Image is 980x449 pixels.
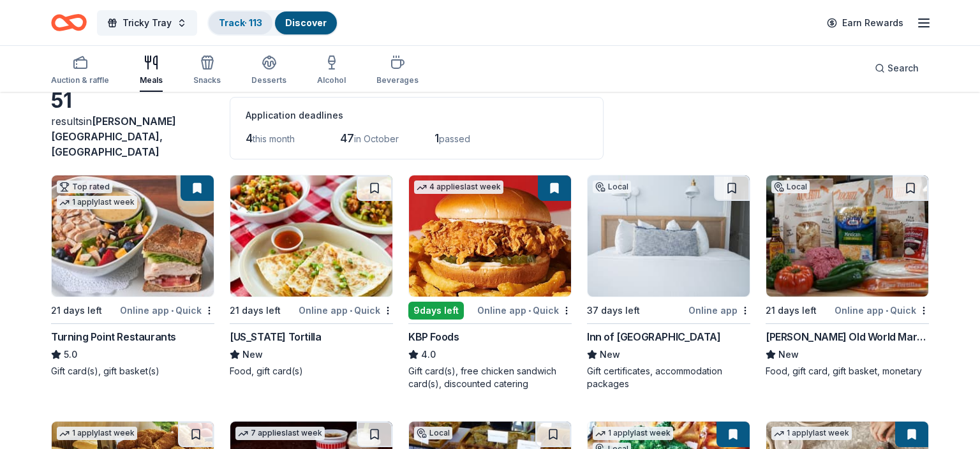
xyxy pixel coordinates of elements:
[140,75,163,85] div: Meals
[235,427,325,440] div: 7 applies last week
[587,365,750,390] div: Gift certificates, accommodation packages
[414,427,452,439] div: Local
[414,180,503,194] div: 4 applies last week
[350,305,352,316] span: •
[51,329,176,344] div: Turning Point Restaurants
[865,55,929,81] button: Search
[57,180,112,193] div: Top rated
[122,15,172,31] span: Tricky Tray
[51,88,214,114] div: 51
[354,133,399,144] span: in October
[766,175,928,297] img: Image for Livoti's Old World Market
[52,175,214,297] img: Image for Turning Point Restaurants
[778,347,799,362] span: New
[587,303,640,318] div: 37 days left
[51,115,176,158] span: in
[317,75,346,85] div: Alcohol
[51,75,109,85] div: Auction & raffle
[766,329,929,344] div: [PERSON_NAME] Old World Market
[408,365,572,390] div: Gift card(s), free chicken sandwich card(s), discounted catering
[230,329,321,344] div: [US_STATE] Tortilla
[51,114,214,159] div: results
[886,305,888,316] span: •
[600,347,620,362] span: New
[593,180,631,193] div: Local
[593,427,673,440] div: 1 apply last week
[140,50,163,92] button: Meals
[219,17,262,28] a: Track· 113
[477,302,572,318] div: Online app Quick
[766,175,929,378] a: Image for Livoti's Old World MarketLocal21 days leftOnline app•Quick[PERSON_NAME] Old World Marke...
[409,175,571,297] img: Image for KBP Foods
[299,302,393,318] div: Online app Quick
[251,50,286,92] button: Desserts
[64,347,77,362] span: 5.0
[193,75,221,85] div: Snacks
[771,180,810,193] div: Local
[120,302,214,318] div: Online app Quick
[285,17,327,28] a: Discover
[528,305,531,316] span: •
[230,175,392,297] img: Image for California Tortilla
[588,175,750,297] img: Image for Inn of Cape May
[51,50,109,92] button: Auction & raffle
[246,108,588,123] div: Application deadlines
[766,303,817,318] div: 21 days left
[242,347,263,362] span: New
[51,115,176,158] span: [PERSON_NAME][GEOGRAPHIC_DATA], [GEOGRAPHIC_DATA]
[51,8,87,38] a: Home
[587,329,720,344] div: Inn of [GEOGRAPHIC_DATA]
[766,365,929,378] div: Food, gift card, gift basket, monetary
[819,11,911,34] a: Earn Rewards
[171,305,174,316] span: •
[408,175,572,390] a: Image for KBP Foods4 applieslast week9days leftOnline app•QuickKBP Foods4.0Gift card(s), free chi...
[57,196,137,209] div: 1 apply last week
[408,302,464,320] div: 9 days left
[251,75,286,85] div: Desserts
[439,133,470,144] span: passed
[230,303,281,318] div: 21 days left
[193,50,221,92] button: Snacks
[51,303,102,318] div: 21 days left
[207,10,338,36] button: Track· 113Discover
[376,50,419,92] button: Beverages
[434,131,439,145] span: 1
[51,365,214,378] div: Gift card(s), gift basket(s)
[376,75,419,85] div: Beverages
[340,131,354,145] span: 47
[421,347,436,362] span: 4.0
[587,175,750,390] a: Image for Inn of Cape MayLocal37 days leftOnline appInn of [GEOGRAPHIC_DATA]NewGift certificates,...
[835,302,929,318] div: Online app Quick
[887,61,919,76] span: Search
[771,427,852,440] div: 1 apply last week
[408,329,459,344] div: KBP Foods
[230,175,393,378] a: Image for California Tortilla21 days leftOnline app•Quick[US_STATE] TortillaNewFood, gift card(s)
[253,133,295,144] span: this month
[246,131,253,145] span: 4
[57,427,137,440] div: 1 apply last week
[317,50,346,92] button: Alcohol
[230,365,393,378] div: Food, gift card(s)
[97,10,197,36] button: Tricky Tray
[51,175,214,378] a: Image for Turning Point RestaurantsTop rated1 applylast week21 days leftOnline app•QuickTurning P...
[688,302,750,318] div: Online app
